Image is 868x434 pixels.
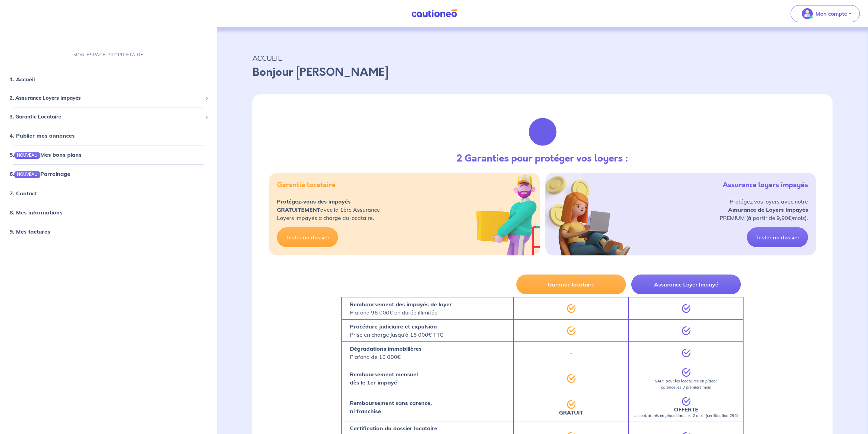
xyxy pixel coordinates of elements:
[3,186,214,200] div: 7. Contact
[3,148,214,162] div: 5.NOUVEAUMes bons plans
[350,371,418,386] strong: Remboursement mensuel dès le 1er impayé
[674,406,698,413] strong: OFFERTE
[252,64,833,81] p: Bonjour [PERSON_NAME]
[350,300,452,317] p: Plafond 96 000€ en durée illimitée
[409,9,460,18] img: Cautioneo
[516,275,626,294] button: Garantie locataire
[3,110,214,124] div: 3. Garantie Locataire
[10,170,70,177] a: 6.NOUVEAUParrainage
[802,8,813,19] img: illu_account_valid_menu.svg
[277,227,338,247] a: Tester un dossier
[10,151,82,158] a: 5.NOUVEAUMes bons plans
[457,153,628,165] h3: 2 Garanties pour protéger vos loyers :
[747,227,808,247] a: Tester un dossier
[277,198,351,213] strong: Protégez-vous des impayés GRATUITEMENT
[10,113,202,121] span: 3. Garantie Locataire
[723,181,808,189] h5: Assurance loyers impayés
[634,413,738,418] em: si contrat mis en place dans les 2 mois (certification 29€)
[10,94,202,102] span: 2. Assurance Loyers Impayés
[277,197,380,222] p: avec la 1ère Assurance Loyers Impayés à charge du locataire.
[3,225,214,238] div: 9. Mes factures
[10,190,37,197] a: 7. Contact
[559,409,583,416] strong: GRATUIT
[252,52,833,64] p: ACCUEIL
[720,197,808,222] p: Protégez vos loyers avec notre PREMIUM (à partir de 9,90€/mois).
[350,400,432,415] strong: Remboursement sans carence, ni franchise
[791,5,860,22] button: illu_account_valid_menu.svgMon compte
[3,206,214,219] div: 8. Mes informations
[655,379,717,390] em: SAUF pour les locataires en place : carence les 3 premiers mois
[10,209,62,216] a: 8. Mes informations
[350,322,443,339] p: Prise en charge jusqu’à 16 000€ TTC
[3,92,214,105] div: 2. Assurance Loyers Impayés
[631,275,741,294] button: Assurance Loyer Impayé
[350,345,422,352] strong: Dégradations immobilières
[350,323,437,330] strong: Procédure judiciaire et expulsion
[10,228,50,235] a: 9. Mes factures
[524,113,561,150] img: justif-loupe
[815,10,847,18] p: Mon compte
[277,181,336,189] h5: Garantie locataire
[3,167,214,181] div: 6.NOUVEAUParrainage
[3,129,214,142] div: 4. Publier mes annonces
[73,52,144,58] p: MON ESPACE PROPRIÉTAIRE
[10,76,35,83] a: 1. Accueil
[514,341,629,364] div: -
[10,132,75,139] a: 4. Publier mes annonces
[350,345,422,361] p: Plafond de 10 000€
[3,72,214,86] div: 1. Accueil
[728,206,808,213] strong: Assurance de Loyers Impayés
[350,301,452,308] strong: Remboursement des impayés de loyer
